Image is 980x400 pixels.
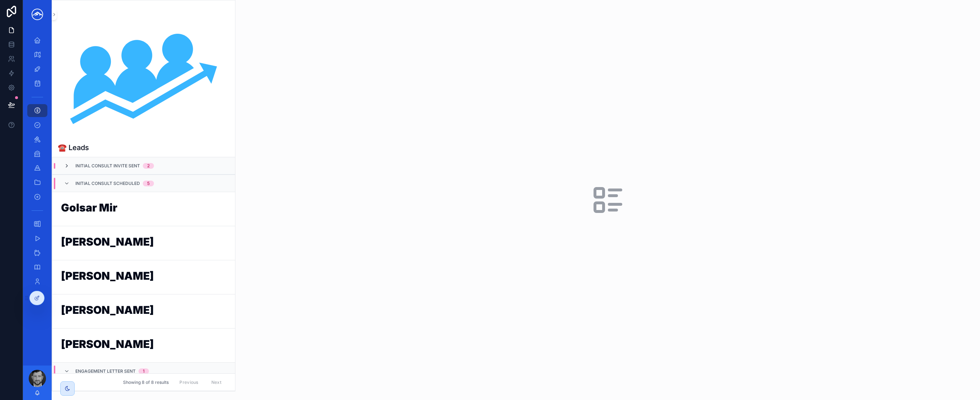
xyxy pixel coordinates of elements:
[52,260,235,294] a: [PERSON_NAME]
[147,181,150,186] div: 5
[75,368,136,374] span: Engagement Letter Sent
[29,9,46,20] img: App logo
[58,143,89,153] h1: ☎️ Leads
[143,368,145,374] div: 1
[61,304,226,318] h1: [PERSON_NAME]
[52,192,235,226] a: Golsar Mir
[123,380,169,385] span: Showing 8 of 8 results
[75,181,140,186] span: Initial Consult Scheduled
[23,29,52,297] div: scrollable content
[61,236,226,250] h1: [PERSON_NAME]
[61,339,226,352] h1: [PERSON_NAME]
[61,202,226,216] h1: Golsar Mir
[52,226,235,260] a: [PERSON_NAME]
[52,294,235,328] a: [PERSON_NAME]
[147,163,150,169] div: 2
[61,270,226,284] h1: [PERSON_NAME]
[75,163,140,169] span: Initial Consult Invite Sent
[52,328,235,362] a: [PERSON_NAME]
